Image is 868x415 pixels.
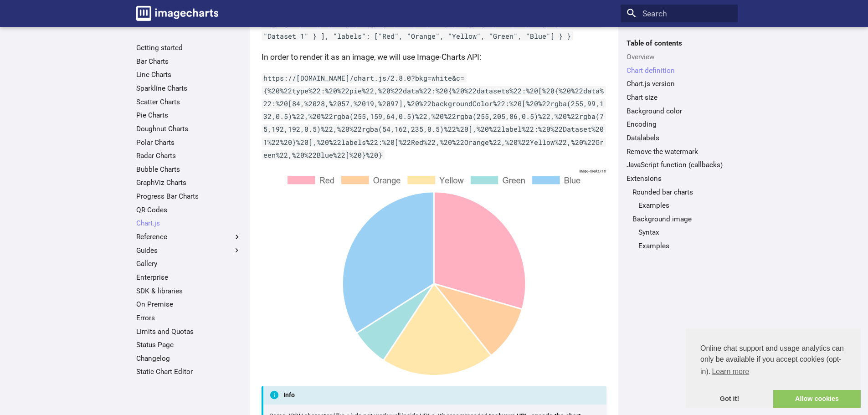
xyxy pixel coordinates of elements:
[627,188,732,251] nav: Extensions
[136,313,241,323] a: Errors
[632,215,732,224] a: Background image
[136,232,241,241] label: Reference
[136,340,241,349] a: Status Page
[136,205,241,215] a: QR Codes
[136,273,241,282] a: Enterprise
[136,300,241,309] a: On Premise
[710,365,750,379] a: learn more about cookies
[262,73,606,159] code: https://[DOMAIN_NAME]/chart.js/2.8.0?bkg=white&c={%20%22type%22:%20%22pie%22,%20%22data%22:%20{%2...
[136,151,241,160] a: Radar Charts
[136,165,241,174] a: Bubble Charts
[136,178,241,187] a: GraphViz Charts
[627,93,732,102] a: Chart size
[136,287,241,296] a: SDK & libraries
[638,241,732,251] a: Examples
[136,124,241,133] a: Doughnut Charts
[632,201,732,210] nav: Rounded bar charts
[262,386,606,405] p: Info
[627,133,732,143] a: Datalabels
[627,66,732,75] a: Chart definition
[136,70,241,79] a: Line Charts
[773,390,861,408] a: allow cookies
[627,147,732,156] a: Remove the watermark
[621,39,738,251] nav: Table of contents
[621,39,738,48] label: Table of contents
[136,43,241,52] a: Getting started
[136,327,241,336] a: Limits and Quotas
[262,51,606,63] p: In order to render it as an image, we will use Image-Charts API:
[627,174,732,183] a: Extensions
[136,219,241,228] a: Chart.js
[621,5,738,23] input: Search
[638,228,732,237] a: Syntax
[627,160,732,169] a: JavaScript function (callbacks)
[136,111,241,120] a: Pie Charts
[136,97,241,107] a: Scatter Charts
[136,354,241,363] a: Changelog
[632,228,732,251] nav: Background image
[136,192,241,201] a: Progress Bar Charts
[686,328,861,408] div: cookieconsent
[136,246,241,255] label: Guides
[132,2,222,25] a: Image-Charts documentation
[136,84,241,93] a: Sparkline Charts
[632,188,732,197] a: Rounded bar charts
[136,6,218,21] img: logo
[627,52,732,61] a: Overview
[627,107,732,116] a: Background color
[136,138,241,147] a: Polar Charts
[700,343,846,379] span: Online chat support and usage analytics can only be available if you accept cookies (opt-in).
[627,120,732,129] a: Encoding
[627,79,732,88] a: Chart.js version
[262,169,606,376] img: pie chart as chart url
[638,201,732,210] a: Examples
[136,259,241,268] a: Gallery
[686,390,773,408] a: dismiss cookie message
[136,57,241,66] a: Bar Charts
[136,367,241,376] a: Static Chart Editor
